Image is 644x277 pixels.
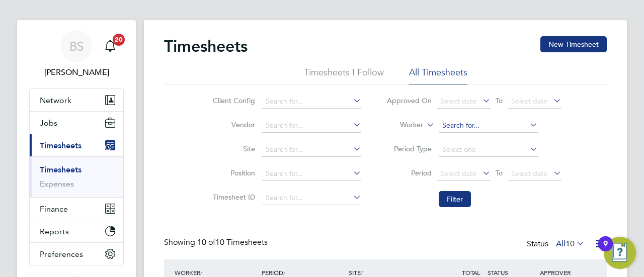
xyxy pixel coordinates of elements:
[200,268,202,276] span: /
[378,120,423,130] label: Worker
[439,119,538,133] input: Search for...
[386,168,432,177] label: Period
[556,239,585,249] label: All
[511,169,547,178] span: Select date
[262,95,361,109] input: Search for...
[29,66,124,78] span: Beth Seddon
[69,40,84,53] span: BS
[30,156,123,197] div: Timesheets
[30,112,123,134] button: Jobs
[493,94,506,107] span: To
[262,143,361,157] input: Search for...
[40,96,71,105] span: Network
[462,268,480,276] span: TOTAL
[164,36,248,56] h2: Timesheets
[603,244,608,257] div: 9
[439,143,538,157] input: Select one
[386,96,432,105] label: Approved On
[283,268,285,276] span: /
[30,89,123,111] button: Network
[210,144,255,153] label: Site
[30,220,123,242] button: Reports
[262,119,361,133] input: Search for...
[40,165,82,174] a: Timesheets
[304,66,384,84] li: Timesheets I Follow
[386,144,432,153] label: Period Type
[511,97,547,106] span: Select date
[40,141,82,150] span: Timesheets
[40,227,69,236] span: Reports
[210,120,255,129] label: Vendor
[30,243,123,265] button: Preferences
[210,193,255,202] label: Timesheet ID
[493,166,506,179] span: To
[540,36,607,52] button: New Timesheet
[262,191,361,205] input: Search for...
[30,198,123,220] button: Finance
[197,237,215,247] span: 10 of
[29,30,124,78] a: BS[PERSON_NAME]
[210,168,255,177] label: Position
[30,134,123,156] button: Timesheets
[440,97,476,106] span: Select date
[40,179,74,189] a: Expenses
[361,268,363,276] span: /
[262,167,361,181] input: Search for...
[439,191,471,207] button: Filter
[100,30,120,62] a: 20
[210,96,255,105] label: Client Config
[164,237,270,248] div: Showing
[566,239,575,249] span: 10
[40,204,68,214] span: Finance
[40,249,83,259] span: Preferences
[604,237,636,269] button: Open Resource Center, 9 new notifications
[197,237,268,247] span: 10 Timesheets
[440,169,476,178] span: Select date
[40,118,57,128] span: Jobs
[527,237,587,251] div: Status
[409,66,467,84] li: All Timesheets
[113,34,125,46] span: 20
